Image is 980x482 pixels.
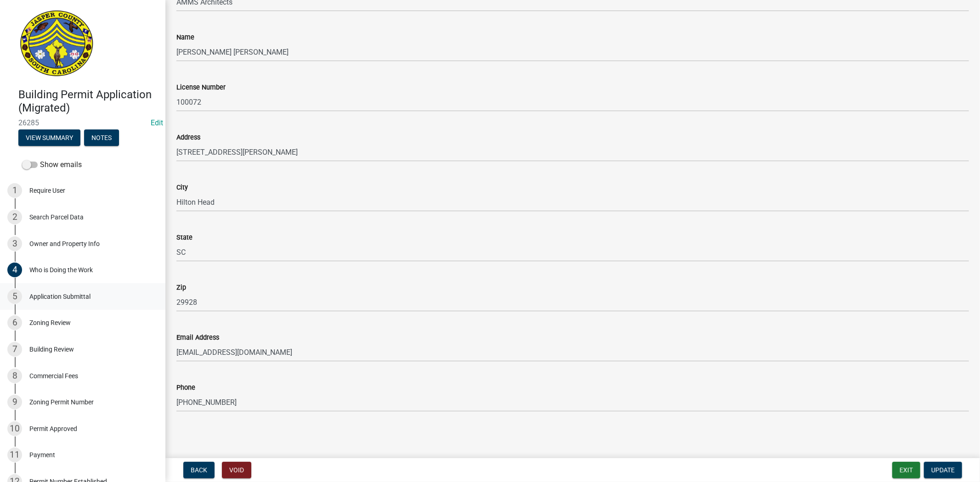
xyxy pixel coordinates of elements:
[18,10,95,78] img: Jasper County, South Carolina
[7,395,22,409] div: 9
[29,214,84,220] div: Search Parcel Data
[84,135,119,142] wm-modal-confirm: Notes
[176,385,195,391] label: Phone
[29,267,93,273] div: Who is Doing the Work
[7,236,22,251] div: 3
[176,335,219,341] label: Email Address
[29,346,74,353] div: Building Review
[176,185,188,191] label: City
[151,118,163,127] a: Edit
[7,263,22,277] div: 4
[191,466,207,474] span: Back
[7,448,22,462] div: 11
[7,183,22,198] div: 1
[222,462,251,478] button: Void
[29,426,77,432] div: Permit Approved
[892,462,920,478] button: Exit
[29,373,78,379] div: Commercial Fees
[7,369,22,383] div: 8
[176,84,226,91] label: License Number
[7,210,22,224] div: 2
[22,159,82,170] label: Show emails
[84,129,119,146] button: Notes
[18,118,147,127] span: 26285
[29,187,65,194] div: Require User
[7,315,22,330] div: 6
[29,452,55,458] div: Payment
[29,293,91,300] div: Application Submittal
[18,129,80,146] button: View Summary
[176,235,193,241] label: State
[176,34,194,41] label: Name
[29,399,94,405] div: Zoning Permit Number
[924,462,962,478] button: Update
[7,289,22,304] div: 5
[29,319,71,326] div: Zoning Review
[18,135,80,142] wm-modal-confirm: Summary
[176,135,200,141] label: Address
[29,241,100,247] div: Owner and Property Info
[931,466,955,474] span: Update
[183,462,215,478] button: Back
[176,285,186,291] label: Zip
[151,118,163,127] wm-modal-confirm: Edit Application Number
[18,88,158,115] h4: Building Permit Application (Migrated)
[7,342,22,357] div: 7
[7,421,22,436] div: 10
